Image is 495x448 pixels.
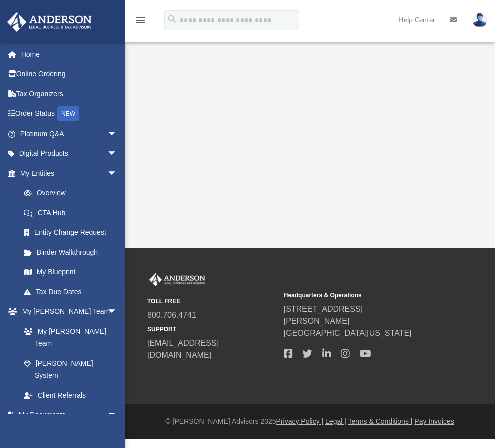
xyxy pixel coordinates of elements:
a: Legal | [325,417,346,425]
a: 800.706.4741 [147,311,196,319]
img: Anderson Advisors Platinum Portal [4,12,95,32]
a: Entity Change Request [14,223,132,243]
i: menu [135,14,147,26]
a: Overview [14,183,132,203]
small: SUPPORT [147,325,277,334]
small: Headquarters & Operations [284,291,413,300]
a: My Documentsarrow_drop_down [7,405,127,425]
i: search [167,14,178,25]
a: [EMAIL_ADDRESS][DOMAIN_NAME] [147,339,219,359]
a: Platinum Q&Aarrow_drop_down [7,124,132,144]
a: My [PERSON_NAME] Team [14,321,122,353]
a: Digital Productsarrow_drop_down [7,144,132,164]
a: [STREET_ADDRESS][PERSON_NAME] [284,305,363,325]
a: CTA Hub [14,203,132,223]
a: Tax Due Dates [14,282,132,302]
span: arrow_drop_down [107,124,127,144]
a: My Entitiesarrow_drop_down [7,163,132,183]
a: Home [7,44,132,64]
a: Tax Organizers [7,84,132,104]
img: Anderson Advisors Platinum Portal [147,273,207,286]
span: arrow_drop_down [107,405,127,426]
div: NEW [57,106,79,121]
a: [PERSON_NAME] System [14,353,127,385]
span: arrow_drop_down [107,163,127,184]
small: TOLL FREE [147,297,277,306]
a: Client Referrals [14,385,127,405]
a: My Blueprint [14,262,127,282]
a: Online Ordering [7,64,132,84]
a: Terms & Conditions | [348,417,413,425]
img: User Pic [472,13,487,27]
a: Privacy Policy | [276,417,324,425]
a: Binder Walkthrough [14,242,132,262]
a: menu [135,19,147,26]
a: [GEOGRAPHIC_DATA][US_STATE] [284,329,412,337]
span: arrow_drop_down [107,302,127,322]
a: My [PERSON_NAME] Teamarrow_drop_down [7,302,127,322]
a: Pay Invoices [414,417,454,425]
div: © [PERSON_NAME] Advisors 2025 [125,416,495,427]
span: arrow_drop_down [107,144,127,164]
a: Order StatusNEW [7,104,132,124]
